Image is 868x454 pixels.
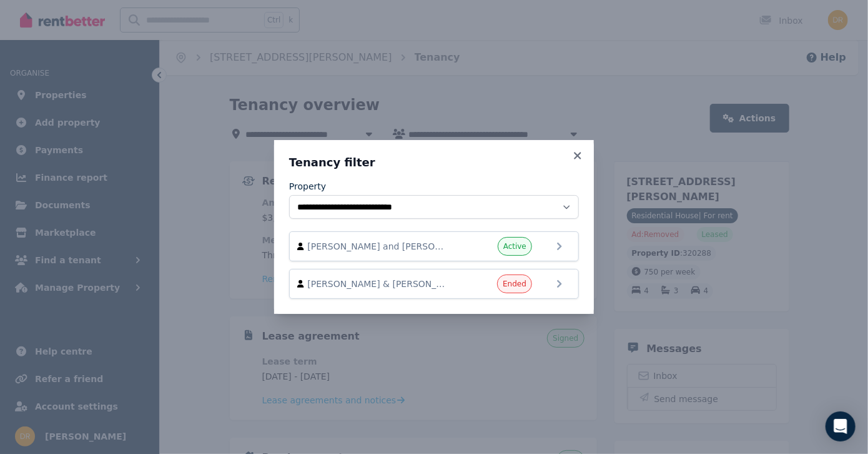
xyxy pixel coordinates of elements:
div: Open Intercom Messenger [826,411,856,441]
h3: Tenancy filter [289,155,579,170]
span: [PERSON_NAME] & [PERSON_NAME] [308,278,450,290]
a: [PERSON_NAME] and [PERSON_NAME]Active [289,231,579,261]
span: [PERSON_NAME] and [PERSON_NAME] [308,240,450,253]
label: Property [289,180,326,193]
span: Ended [503,279,526,289]
span: Active [503,241,526,251]
a: [PERSON_NAME] & [PERSON_NAME]Ended [289,269,579,299]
